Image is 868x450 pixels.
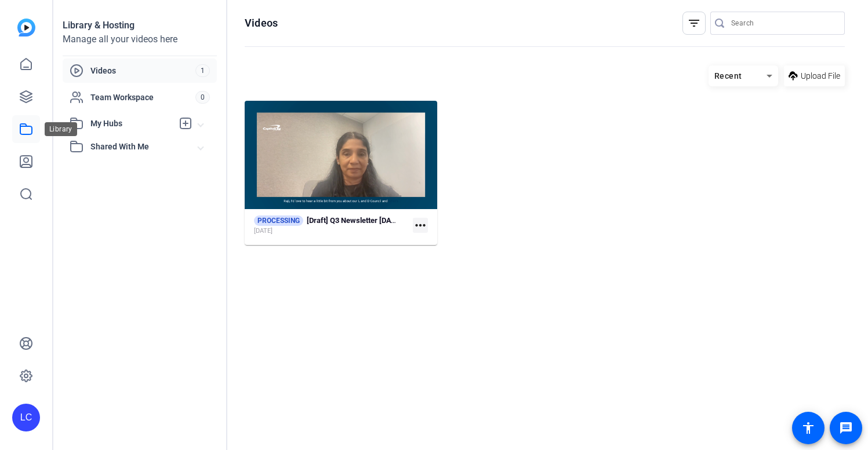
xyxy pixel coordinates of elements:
span: Recent [714,71,742,81]
h1: Videos [245,16,278,30]
span: 1 [195,64,210,77]
span: PROCESSING [254,215,303,226]
mat-expansion-panel-header: My Hubs [63,112,217,135]
span: My Hubs [90,118,173,130]
mat-icon: accessibility [801,421,815,435]
span: [DATE] [254,226,273,236]
span: Team Workspace [90,92,195,103]
mat-icon: message [839,421,853,435]
div: Library [45,122,77,136]
span: Upload File [801,70,840,82]
img: blue-gradient.svg [17,19,35,36]
span: Videos [90,65,195,76]
mat-expansion-panel-header: Shared With Me [63,135,217,158]
span: Shared With Me [90,141,198,153]
div: LC [12,404,40,431]
input: Search [731,16,836,30]
mat-icon: filter_list [687,16,701,30]
div: Manage all your videos here [63,32,217,46]
mat-icon: more_horiz [413,218,428,233]
strong: [Draft] Q3 Newsletter [DATE] [307,216,402,225]
div: Library & Hosting [63,19,217,32]
button: Upload File [784,65,845,86]
a: PROCESSING[Draft] Q3 Newsletter [DATE][DATE] [254,215,408,236]
span: 0 [195,91,210,104]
